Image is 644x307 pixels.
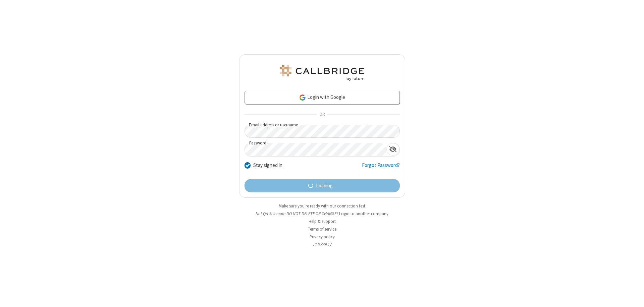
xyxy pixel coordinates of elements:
span: Loading... [316,182,336,190]
input: Password [245,143,386,156]
a: Privacy policy [310,234,335,240]
li: Not QA Selenium DO NOT DELETE OR CHANGE? [239,210,405,217]
input: Email address or username [245,125,400,138]
a: Forgot Password? [362,162,400,174]
button: Loading... [245,179,400,192]
a: Login with Google [245,91,400,104]
a: Make sure you're ready with our connection test [279,203,365,209]
img: google-icon.png [299,94,306,101]
a: Help & support [309,219,336,224]
a: Terms of service [308,226,336,232]
button: Login to another company [339,210,388,217]
label: Stay signed in [253,162,282,169]
li: v2.6.349.17 [239,241,405,248]
img: QA Selenium DO NOT DELETE OR CHANGE [278,65,366,81]
span: OR [317,110,327,119]
div: Show password [386,143,399,156]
